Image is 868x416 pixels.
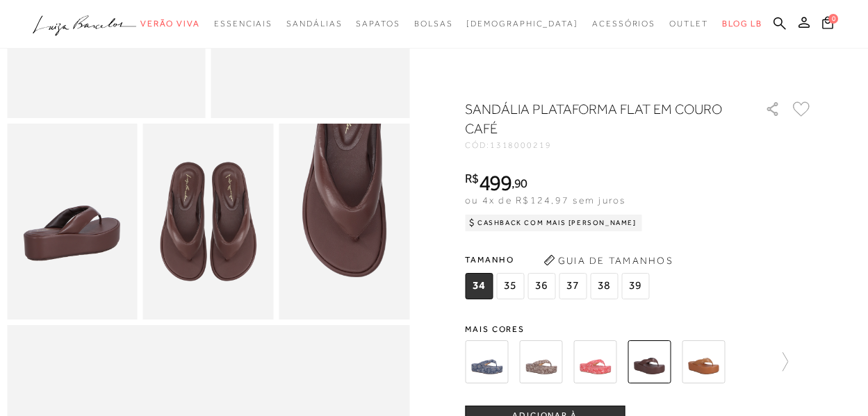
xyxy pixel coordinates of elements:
a: noSubCategoriesText [466,11,578,37]
img: image [7,124,138,319]
h1: SANDÁLIA PLATAFORMA FLAT EM COURO CAFÉ [465,99,726,138]
img: SANDÁLIA PLATAFORMA FLAT EM COURO CAFÉ [628,340,671,383]
span: Outlet [669,19,708,28]
img: SANDÁLIA PLATAFORMA FLAT EM COURO CARAMELO [682,340,725,383]
span: 499 [479,170,511,195]
span: 1318000219 [490,140,552,150]
span: 0 [828,14,838,24]
img: image [279,124,409,319]
span: 36 [527,273,555,299]
a: noSubCategoriesText [140,11,200,37]
button: Guia de Tamanhos [539,249,678,272]
img: SANDÁLIA PLATAFORMA FLAT EM BANDANA VERMELHA [573,340,616,383]
img: image [143,124,274,319]
span: [DEMOGRAPHIC_DATA] [466,19,578,28]
span: Mais cores [465,325,812,333]
a: noSubCategoriesText [214,11,272,37]
button: 0 [818,15,837,34]
span: Verão Viva [140,19,200,28]
img: SANDÁLIA PLATAFORMA FLAT EM BANDANA CAFÉ [519,340,562,383]
span: 38 [590,273,618,299]
a: noSubCategoriesText [286,11,342,37]
span: Acessórios [592,19,655,28]
span: Sandálias [286,19,342,28]
span: Essenciais [214,19,272,28]
span: Tamanho [465,249,653,270]
a: BLOG LB [722,11,762,37]
div: Cashback com Mais [PERSON_NAME] [465,215,642,231]
a: noSubCategoriesText [592,11,655,37]
img: SANDÁLIA PLATAFORMA FLAT EM BANDANA AZUL [465,340,508,383]
span: Bolsas [414,19,453,28]
i: , [511,177,527,190]
span: BLOG LB [722,19,762,28]
a: noSubCategoriesText [356,11,400,37]
span: 37 [559,273,587,299]
a: noSubCategoriesText [414,11,453,37]
span: 90 [514,176,527,190]
span: ou 4x de R$124,97 sem juros [465,194,625,206]
div: CÓD: [465,141,743,149]
span: Sapatos [356,19,400,28]
i: R$ [465,172,479,185]
span: 35 [496,273,524,299]
span: 39 [621,273,649,299]
span: 34 [465,273,493,299]
a: noSubCategoriesText [669,11,708,37]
